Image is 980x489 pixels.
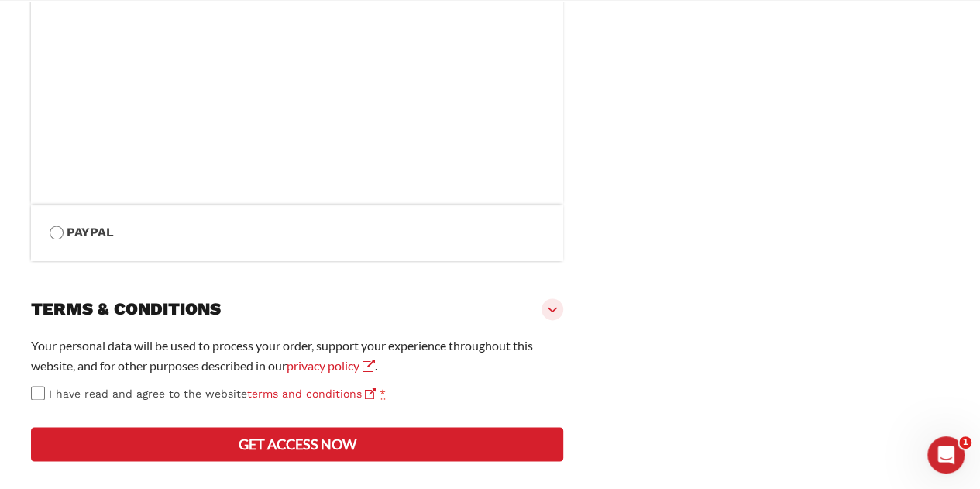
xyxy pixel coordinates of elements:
abbr: required [380,387,386,400]
p: Your personal data will be used to process your order, support your experience throughout this we... [31,336,563,376]
a: terms and conditions [247,387,376,400]
button: Get access now [31,427,563,461]
input: PayPal [50,226,64,239]
a: privacy policy [287,358,375,373]
span: I have read and agree to the website [49,387,376,400]
iframe: Intercom live chat [927,436,965,474]
input: I have read and agree to the websiteterms and conditions * [31,386,45,400]
span: 1 [959,436,971,449]
h3: Terms & conditions [31,298,221,320]
label: PayPal [50,222,545,243]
